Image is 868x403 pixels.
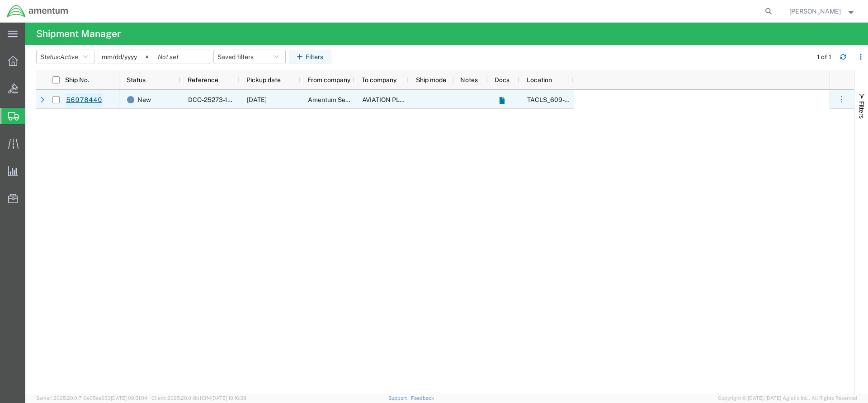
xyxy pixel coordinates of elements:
[65,76,89,83] span: Ship No.
[36,395,147,401] span: Server: 2025.20.0-710e05ee653
[411,395,434,401] a: Feedback
[817,52,833,62] div: 1 of 1
[98,50,154,64] input: Not set
[213,50,286,64] button: Saved filters
[527,76,552,83] span: Location
[460,76,478,83] span: Notes
[388,395,411,401] a: Support
[247,96,267,103] span: 09/30/2025
[211,395,246,401] span: [DATE] 10:16:38
[362,76,396,83] span: To company
[246,76,281,83] span: Pickup date
[789,6,841,16] span: Lucas Palmer
[154,50,210,64] input: Not set
[151,395,246,401] span: Client: 2025.20.0-8b113f4
[718,394,857,402] span: Copyright © [DATE]-[DATE] Agistix Inc., All Rights Reserved
[188,96,248,103] span: DCO-25273-168869
[36,50,94,64] button: Status:Active
[60,53,78,60] span: Active
[495,76,509,83] span: Docs
[137,90,151,109] span: New
[127,76,146,83] span: Status
[362,96,421,103] span: AVIATION PLUS INC
[308,96,376,103] span: Amentum Services, Inc.
[789,6,856,17] button: [PERSON_NAME]
[6,5,69,18] img: logo
[36,23,121,45] h4: Shipment Manager
[111,395,147,401] span: [DATE] 09:51:04
[527,96,697,103] span: TACLS_609-Albany, NY
[289,50,331,64] button: Filters
[307,76,350,83] span: From company
[66,93,103,107] a: 56978440
[416,76,446,83] span: Ship mode
[188,76,218,83] span: Reference
[858,101,865,119] span: Filters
